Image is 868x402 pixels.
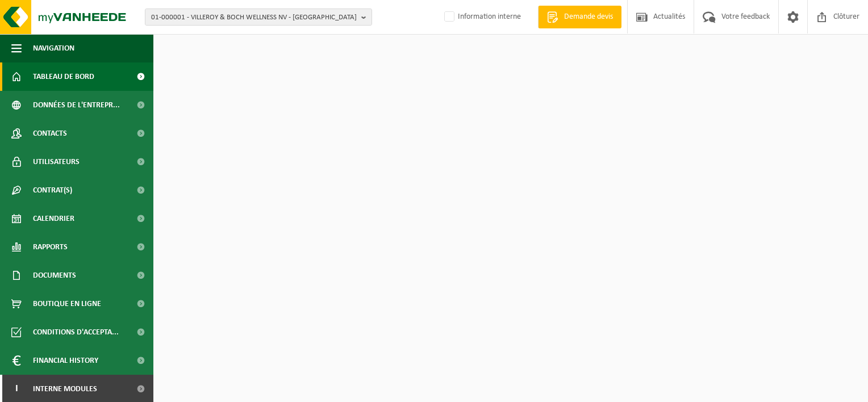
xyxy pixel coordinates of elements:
[33,119,67,148] span: Contacts
[33,148,80,176] span: Utilisateurs
[538,6,621,28] a: Demande devis
[33,34,74,62] span: Navigation
[33,62,94,91] span: Tableau de bord
[33,290,101,318] span: Boutique en ligne
[33,233,68,261] span: Rapports
[33,261,76,290] span: Documents
[33,204,74,233] span: Calendrier
[33,318,119,346] span: Conditions d'accepta...
[151,9,357,26] span: 01-000001 - VILLEROY & BOCH WELLNESS NV - [GEOGRAPHIC_DATA]
[561,11,616,23] span: Demande devis
[33,91,120,119] span: Données de l'entrepr...
[145,9,372,26] button: 01-000001 - VILLEROY & BOCH WELLNESS NV - [GEOGRAPHIC_DATA]
[442,9,521,26] label: Information interne
[33,176,72,204] span: Contrat(s)
[33,346,98,375] span: Financial History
